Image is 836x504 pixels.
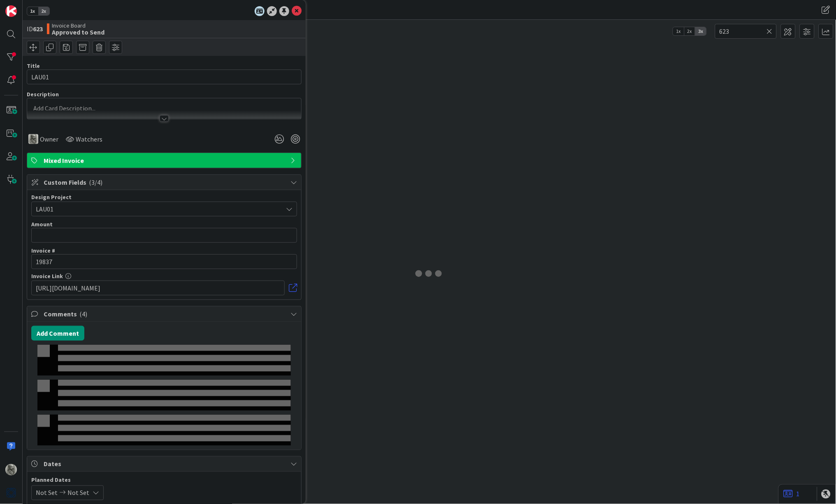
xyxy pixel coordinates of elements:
[40,134,58,144] span: Owner
[31,247,55,254] label: Invoice #
[52,29,104,35] b: Approved to Send
[79,310,87,318] span: ( 4 )
[5,464,17,476] img: PA
[33,25,43,33] b: 623
[76,134,102,144] span: Watchers
[31,326,84,341] button: Add Comment
[673,27,684,35] span: 1x
[27,62,40,70] label: Title
[28,134,38,144] img: PA
[27,91,59,98] span: Description
[44,177,286,187] span: Custom Fields
[27,7,38,15] span: 1x
[52,22,104,29] span: Invoice Board
[5,5,17,17] img: Visit kanbanzone.com
[36,488,58,498] span: Not Set
[784,489,800,499] a: 1
[715,24,777,39] input: Quick Filter...
[44,309,286,319] span: Comments
[89,178,102,186] span: ( 3/4 )
[31,273,297,279] div: Invoice Link
[684,27,695,35] span: 2x
[31,476,297,485] span: Planned Dates
[27,70,302,84] input: type card name here...
[38,7,49,15] span: 2x
[44,459,286,469] span: Dates
[27,24,43,34] span: ID
[695,27,706,35] span: 3x
[36,203,279,215] span: LAU01
[44,156,286,165] span: Mixed Invoice
[5,487,17,499] img: avatar
[67,488,89,498] span: Not Set
[31,221,53,228] label: Amount
[31,194,297,200] div: Design Project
